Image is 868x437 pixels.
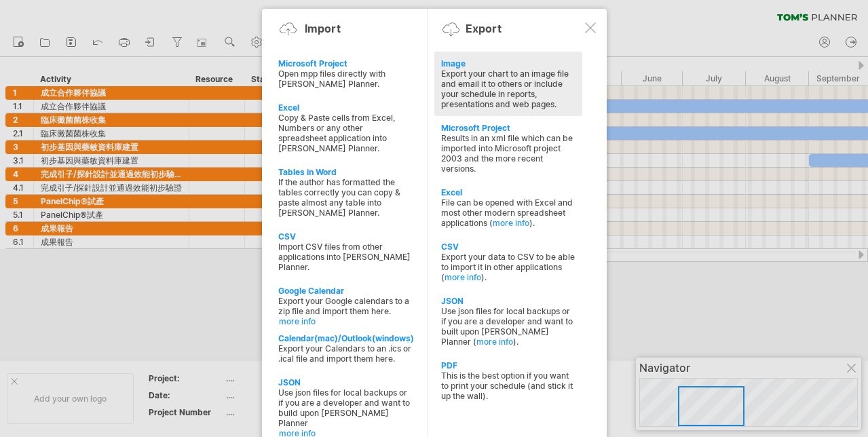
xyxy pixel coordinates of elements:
[476,337,513,347] a: more info
[441,242,575,252] div: CSV
[278,177,413,218] div: If the author has formatted the tables correctly you can copy & paste almost any table into [PERS...
[305,22,341,35] div: Import
[279,316,413,326] a: more info
[466,22,502,35] div: Export
[441,296,575,306] div: JSON
[441,197,575,228] div: File can be opened with Excel and most other modern spreadsheet applications ( ).
[441,360,575,370] div: PDF
[278,167,413,177] div: Tables in Word
[441,69,575,109] div: Export your chart to an image file and email it to others or include your schedule in reports, pr...
[441,370,575,401] div: This is the best option if you want to print your schedule (and stick it up the wall).
[445,272,481,282] a: more info
[441,187,575,197] div: Excel
[441,252,575,282] div: Export your data to CSV to be able to import it in other applications ( ).
[493,218,529,228] a: more info
[441,123,575,133] div: Microsoft Project
[441,133,575,174] div: Results in an xml file which can be imported into Microsoft project 2003 and the more recent vers...
[278,113,413,153] div: Copy & Paste cells from Excel, Numbers or any other spreadsheet application into [PERSON_NAME] Pl...
[441,58,575,69] div: Image
[278,102,413,113] div: Excel
[441,306,575,347] div: Use json files for local backups or if you are a developer and want to built upon [PERSON_NAME] P...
